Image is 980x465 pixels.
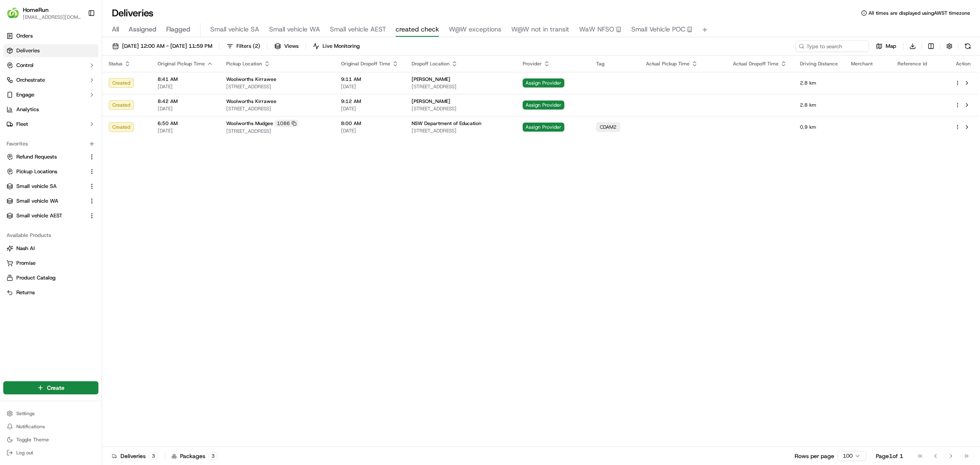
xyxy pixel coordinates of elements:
[412,83,510,90] span: [STREET_ADDRESS]
[16,91,34,98] span: Engage
[7,7,20,20] img: HomeRun
[210,25,259,34] span: Small vehicle SA
[16,62,33,69] span: Control
[7,259,95,267] a: Promise
[3,229,98,242] div: Available Products
[109,60,122,67] span: Status
[223,40,264,52] button: Filters(2)
[631,25,685,34] span: Small Vehicle POC
[412,98,450,105] span: [PERSON_NAME]
[3,286,98,299] button: Returns
[3,118,98,131] button: Fleet
[3,194,98,208] button: Small vehicle WA
[3,381,98,394] button: Create
[16,168,57,175] span: Pickup Locations
[396,25,439,34] span: created check
[7,212,85,219] a: Small vehicle AEST
[309,40,363,52] button: Live Monitoring
[800,124,838,130] span: 0.9 km
[284,42,298,50] span: Views
[226,83,328,90] span: [STREET_ADDRESS]
[226,60,262,67] span: Pickup Location
[275,120,298,127] div: 1086
[7,289,95,296] a: Returns
[236,42,260,50] span: Filters
[955,60,972,67] div: Action
[449,25,501,34] span: W@W exceptions
[158,98,213,105] span: 8:42 AM
[800,60,838,67] span: Driving Distance
[171,452,218,460] div: Packages
[600,124,617,130] span: CDAM2
[226,128,328,134] span: [STREET_ADDRESS]
[341,83,399,90] span: [DATE]
[341,120,399,127] span: 8:00 AM
[3,88,98,101] button: Engage
[122,42,212,50] span: [DATE] 12:00 AM - [DATE] 11:59 PM
[7,183,85,190] a: Small vehicle SA
[898,60,927,67] span: Reference Id
[158,120,213,127] span: 6:50 AM
[226,105,328,112] span: [STREET_ADDRESS]
[3,103,98,116] a: Analytics
[869,10,970,16] span: All times are displayed using AWST timezone
[7,197,85,205] a: Small vehicle WA
[323,42,360,50] span: Live Monitoring
[3,408,98,419] button: Settings
[226,98,276,105] span: Woolworths Kirrawee
[16,121,28,128] span: Fleet
[149,452,158,460] div: 3
[271,40,302,52] button: Views
[412,105,510,112] span: [STREET_ADDRESS]
[112,7,154,20] h1: Deliveries
[16,197,58,205] span: Small vehicle WA
[209,452,218,460] div: 3
[3,150,98,163] button: Refund Requests
[579,25,614,34] span: WaW NFSO
[7,168,85,175] a: Pickup Locations
[800,80,838,86] span: 2.8 km
[412,76,450,83] span: [PERSON_NAME]
[16,410,35,417] span: Settings
[158,83,213,90] span: [DATE]
[47,384,65,392] span: Create
[16,259,36,267] span: Promise
[3,165,98,178] button: Pickup Locations
[109,40,216,52] button: [DATE] 12:00 AM - [DATE] 11:59 PM
[16,47,40,54] span: Deliveries
[158,127,213,134] span: [DATE]
[876,452,903,460] div: Page 1 of 1
[16,449,33,456] span: Log out
[341,98,399,105] span: 9:12 AM
[851,60,873,67] span: Merchant
[646,60,690,67] span: Actual Pickup Time
[341,127,399,134] span: [DATE]
[3,180,98,193] button: Small vehicle SA
[158,105,213,112] span: [DATE]
[511,25,569,34] span: W@W not in transit
[523,123,564,132] span: Assign Provider
[795,40,869,52] input: Type to search
[23,14,81,20] button: [EMAIL_ADDRESS][DOMAIN_NAME]
[269,25,320,34] span: Small vehicle WA
[7,274,95,282] a: Product Catalog
[16,245,35,252] span: Nash AI
[341,60,390,67] span: Original Dropoff Time
[16,436,49,443] span: Toggle Theme
[7,245,95,252] a: Nash AI
[23,6,49,14] button: HomeRun
[3,74,98,87] button: Orchestrate
[3,209,98,222] button: Small vehicle AEST
[112,452,158,460] div: Deliveries
[3,137,98,150] div: Favorites
[523,78,564,87] span: Assign Provider
[412,127,510,134] span: [STREET_ADDRESS]
[886,42,896,50] span: Map
[341,76,399,83] span: 9:11 AM
[158,60,205,67] span: Original Pickup Time
[523,101,564,110] span: Assign Provider
[253,42,260,50] span: ( 2 )
[16,212,62,219] span: Small vehicle AEST
[16,423,45,430] span: Notifications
